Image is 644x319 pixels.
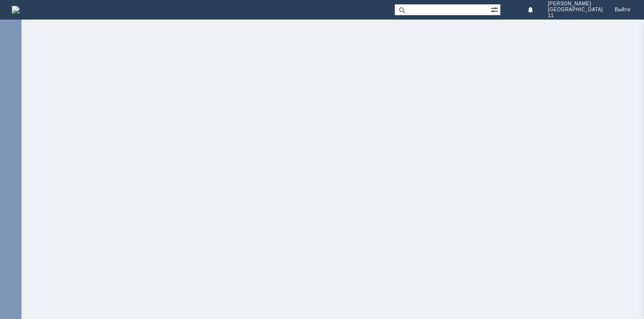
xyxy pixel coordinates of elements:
[548,7,603,13] span: [GEOGRAPHIC_DATA]
[12,6,20,14] img: logo
[491,4,500,14] span: Расширенный поиск
[548,1,603,7] span: [PERSON_NAME]
[12,6,20,14] a: Перейти на домашнюю страницу
[548,13,603,19] span: 11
